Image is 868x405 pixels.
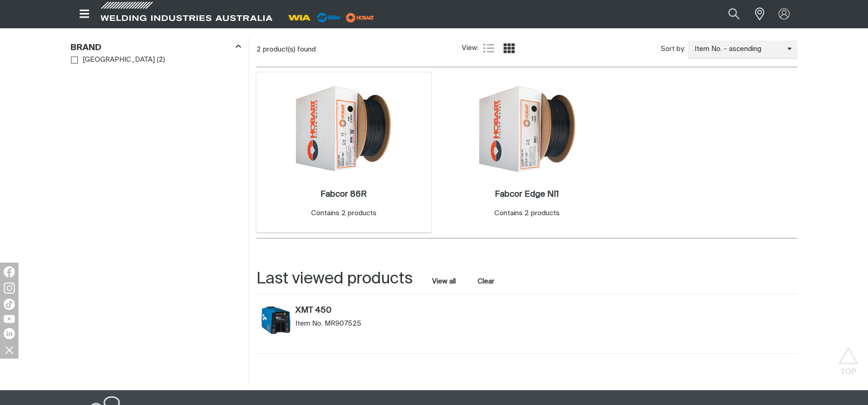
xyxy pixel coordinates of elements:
[311,208,377,219] div: Contains 2 products
[494,208,560,219] div: Contains 2 products
[70,41,241,53] div: Brand
[294,79,393,179] img: Fabcor 86R
[71,54,155,66] a: [GEOGRAPHIC_DATA]
[343,11,377,25] img: miller
[707,4,750,25] input: Product name or item number...
[157,55,165,65] span: ( 2 )
[4,299,15,310] img: TikTok
[70,38,241,67] aside: Filters
[495,189,559,200] a: Fabcor Edge NI1
[256,303,437,344] article: XMT 450 (MR907525)
[256,38,798,61] section: Product list controls
[483,43,494,54] a: List view
[4,266,15,277] img: Facebook
[688,44,787,55] span: Item No. - ascending
[4,283,15,294] img: Instagram
[325,319,361,328] span: MR907525
[320,190,367,199] h2: Fabcor 86R
[256,269,413,289] h2: Last viewed products
[1,342,17,358] img: hide socials
[263,46,316,53] span: product(s) found
[71,54,241,66] ul: Brand
[70,43,102,53] h3: Brand
[432,277,456,286] a: View all last viewed products
[256,45,462,54] div: 2
[475,275,496,288] button: Clear all last viewed products
[4,315,15,323] img: YouTube
[838,347,859,368] button: Scroll to top
[261,306,291,335] img: XMT 450
[295,306,432,316] a: XMT 450
[462,43,479,54] span: View:
[478,79,577,179] img: Fabcor Edge NI1
[495,190,559,199] h2: Fabcor Edge NI1
[661,44,685,55] span: Sort by:
[320,189,367,200] a: Fabcor 86R
[83,55,155,65] span: [GEOGRAPHIC_DATA]
[4,328,15,339] img: LinkedIn
[295,319,323,328] span: Item No.
[343,14,377,21] a: miller
[718,4,750,25] button: Search products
